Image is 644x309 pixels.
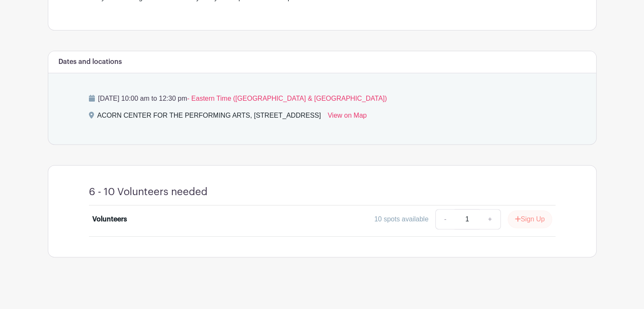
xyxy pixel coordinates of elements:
[187,95,387,102] span: - Eastern Time ([GEOGRAPHIC_DATA] & [GEOGRAPHIC_DATA])
[97,110,321,124] div: ACORN CENTER FOR THE PERFORMING ARTS, [STREET_ADDRESS]
[89,94,556,104] p: [DATE] 10:00 am to 12:30 pm
[58,58,122,66] h6: Dates and locations
[374,214,428,224] div: 10 spots available
[92,214,127,224] div: Volunteers
[435,209,455,229] a: -
[479,209,500,229] a: +
[89,186,207,198] h4: 6 - 10 Volunteers needed
[328,110,367,124] a: View on Map
[508,210,552,228] button: Sign Up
